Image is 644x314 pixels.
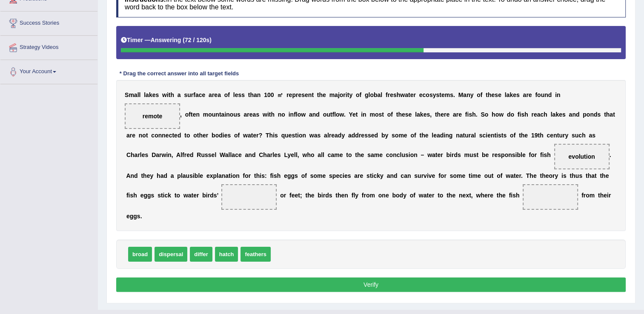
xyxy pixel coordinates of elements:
[193,91,195,98] b: f
[453,91,455,98] b: .
[125,91,129,98] b: S
[557,91,561,98] b: n
[413,91,415,98] b: r
[162,132,166,139] b: n
[398,111,402,118] b: h
[544,91,548,98] b: n
[224,111,226,118] b: i
[177,132,181,139] b: d
[223,132,224,139] b: i
[254,91,257,98] b: a
[206,132,208,139] b: r
[481,91,483,98] b: f
[400,91,405,98] b: w
[356,111,358,118] b: t
[241,91,245,98] b: s
[334,111,336,118] b: l
[516,91,520,98] b: s
[465,111,467,118] b: f
[526,91,528,98] b: r
[267,111,269,118] b: i
[151,37,181,43] b: Answering
[548,91,552,98] b: d
[212,111,216,118] b: u
[513,91,516,98] b: e
[534,111,537,118] b: e
[155,132,158,139] b: o
[219,132,223,139] b: d
[243,111,247,118] b: a
[391,111,393,118] b: f
[298,91,301,98] b: e
[590,111,594,118] b: n
[202,91,205,98] b: e
[453,111,456,118] b: a
[267,91,271,98] b: 0
[327,132,329,139] b: l
[524,111,528,118] b: h
[269,111,271,118] b: t
[169,132,172,139] b: c
[263,111,267,118] b: w
[125,103,180,129] span: Drop target
[583,111,587,118] b: p
[196,111,200,118] b: n
[167,91,169,98] b: i
[335,132,338,139] b: a
[177,91,181,98] b: a
[424,111,427,118] b: e
[130,132,132,139] b: r
[472,111,476,118] b: h
[597,111,601,118] b: s
[266,132,269,139] b: T
[492,111,495,118] b: h
[329,91,335,98] b: m
[396,111,398,118] b: t
[377,91,381,98] b: a
[155,91,159,98] b: s
[298,111,301,118] b: o
[269,132,273,139] b: h
[142,132,146,139] b: o
[289,132,292,139] b: e
[552,111,555,118] b: a
[253,111,256,118] b: a
[476,111,478,118] b: .
[189,111,191,118] b: f
[523,91,526,98] b: a
[317,91,319,98] b: t
[495,111,499,118] b: o
[199,132,203,139] b: h
[610,111,613,118] b: a
[121,37,212,43] h5: Timer —
[458,91,464,98] b: M
[335,91,338,98] b: a
[317,132,321,139] b: s
[219,111,221,118] b: t
[429,91,433,98] b: s
[250,91,254,98] b: h
[230,111,234,118] b: o
[326,111,330,118] b: u
[292,91,296,98] b: p
[359,91,361,98] b: f
[349,111,352,118] b: Y
[441,111,444,118] b: e
[139,91,140,98] b: l
[336,111,340,118] b: o
[116,70,242,78] div: * Drag the correct answer into all target fields
[330,111,332,118] b: t
[426,91,429,98] b: o
[606,111,610,118] b: h
[152,91,156,98] b: e
[312,91,314,98] b: t
[420,111,424,118] b: k
[253,132,256,139] b: e
[594,111,598,118] b: d
[221,111,225,118] b: a
[158,132,162,139] b: n
[341,132,345,139] b: y
[309,132,314,139] b: w
[215,132,219,139] b: o
[281,132,285,139] b: q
